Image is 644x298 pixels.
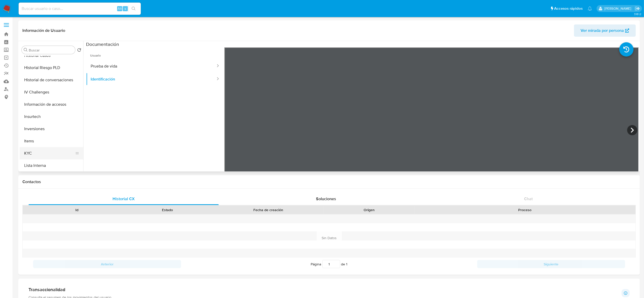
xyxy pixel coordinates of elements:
button: Anterior [33,260,181,268]
button: KYC [20,147,79,159]
span: s [125,6,126,11]
div: Origen [327,207,411,212]
div: Fecha de creación [216,207,320,212]
button: Volver al orden por defecto [77,48,81,53]
span: Accesos rápidos [554,6,583,11]
button: Items [20,135,83,147]
div: Estado [126,207,209,212]
button: Buscar [24,48,28,52]
span: Historial CX [113,196,135,202]
p: elaine.mcfarlane@mercadolibre.com [604,6,633,11]
span: Alt [118,6,122,11]
button: Inversiones [20,123,83,135]
button: Siguiente [477,260,625,268]
span: Chat [524,196,533,202]
span: 1 [346,262,348,267]
button: Información de accesos [20,98,83,111]
input: Buscar usuario o caso... [19,5,141,12]
button: Insurtech [20,111,83,123]
h1: Contactos [22,179,636,184]
div: Id [35,207,118,212]
h1: Información de Usuario [22,28,65,33]
span: Soluciones [316,196,336,202]
button: Ver mirada por persona [574,24,636,37]
button: IV Challenges [20,86,83,98]
span: Ver mirada por persona [581,24,624,37]
a: Notificaciones [588,6,592,11]
span: Página de [311,260,348,268]
button: Lista Interna [20,159,83,172]
input: Buscar [29,48,73,52]
a: Salir [635,6,640,11]
button: search-icon [128,5,139,12]
button: Historial de conversaciones [20,74,83,86]
button: Historial Riesgo PLD [20,62,83,74]
div: Proceso [418,207,632,212]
